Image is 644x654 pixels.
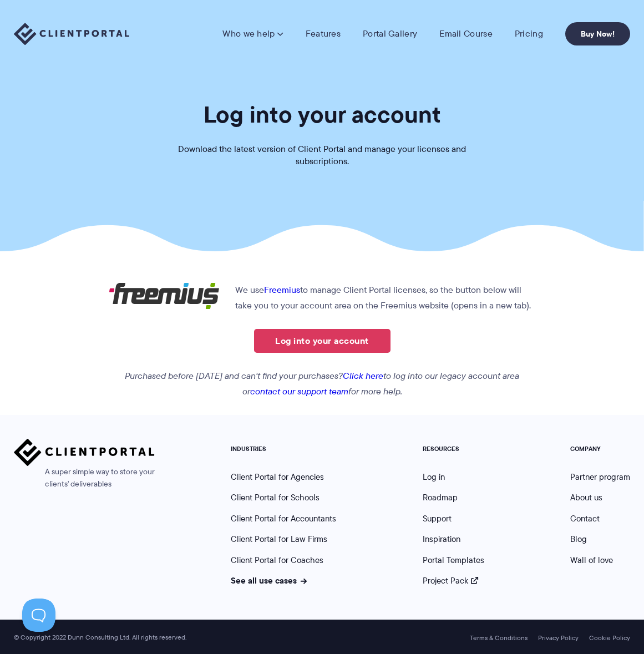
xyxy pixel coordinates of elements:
a: Inspiration [423,533,460,545]
a: About us [570,491,602,504]
a: Portal Templates [423,554,484,566]
span: © Copyright 2022 Dunn Consulting Ltd. All rights reserved. [8,633,192,642]
a: Click here [343,369,383,382]
a: Privacy Policy [538,634,579,642]
a: Buy Now! [565,22,630,45]
h5: INDUSTRIES [231,445,336,453]
a: Support [423,513,452,525]
a: Terms & Conditions [470,634,528,642]
a: Wall of love [570,554,613,566]
a: Who we help [222,28,283,39]
h1: Log into your account [14,100,630,129]
p: Download the latest version of Client Portal and manage your licenses and subscriptions. [156,143,489,168]
span: A super simple way to store your clients' deliverables [14,466,155,490]
a: Features [306,28,341,39]
a: Roadmap [423,491,458,504]
a: Blog [570,533,587,545]
img: Freemius logo [109,282,220,310]
a: contact our support team [250,385,348,398]
a: Contact [570,513,600,525]
a: Client Portal for Accountants [231,513,336,525]
a: See all use cases [231,574,307,587]
a: Client Portal for Schools [231,491,320,504]
a: Client Portal for Agencies [231,471,324,483]
a: Pricing [515,28,543,39]
iframe: Toggle Customer Support [22,599,55,632]
a: Partner program [570,471,630,483]
em: Purchased before [DATE] and can't find your purchases? to log into our legacy account area or for... [125,369,519,398]
a: Client Portal for Coaches [231,554,323,566]
h5: RESOURCES [423,445,484,453]
a: Project Pack [423,575,478,587]
a: Portal Gallery [363,28,417,39]
a: Cookie Policy [589,634,630,642]
a: Email Course [439,28,493,39]
a: Client Portal for Law Firms [231,533,327,545]
a: Freemius [264,283,300,296]
p: We use to manage Client Portal licenses, so the button below will take you to your account area o... [109,282,535,313]
h5: COMPANY [570,445,630,453]
a: Log into your account [254,329,391,353]
a: Log in [423,471,445,483]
